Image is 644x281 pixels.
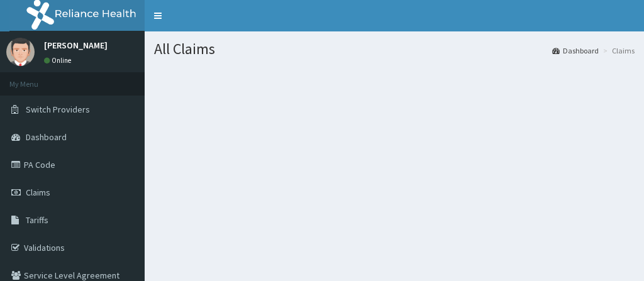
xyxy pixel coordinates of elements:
span: Claims [26,187,50,198]
img: User Image [6,38,35,66]
a: Dashboard [552,45,599,56]
span: Tariffs [26,214,48,226]
h1: All Claims [154,41,635,57]
span: Dashboard [26,131,67,143]
p: [PERSON_NAME] [44,41,108,50]
span: Switch Providers [26,104,90,115]
li: Claims [600,45,635,56]
a: Online [44,56,74,65]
